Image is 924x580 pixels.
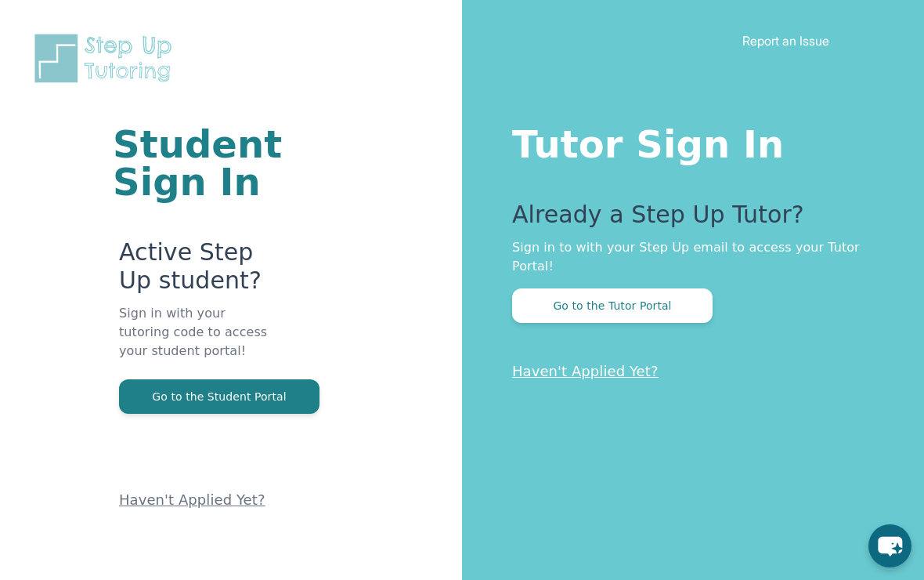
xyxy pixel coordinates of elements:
[868,524,911,567] button: chat-button
[742,33,829,49] a: Report an Issue
[512,119,861,163] h1: Tutor Sign In
[31,31,182,85] img: Step Up Tutoring horizontal logo
[512,288,713,323] button: Go to the Tutor Portal
[119,389,319,404] a: Go to the Student Portal
[512,238,861,276] p: Sign in to with your Step Up email to access your Tutor Portal!
[113,125,274,201] h1: Student Sign In
[119,379,319,414] button: Go to the Student Portal
[512,298,713,313] a: Go to the Tutor Portal
[119,491,265,508] a: Haven't Applied Yet?
[119,304,274,379] p: Sign in with your tutoring code to access your student portal!
[119,238,274,304] p: Active Step Up student?
[512,363,659,379] a: Haven't Applied Yet?
[512,201,861,238] p: Already a Step Up Tutor?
